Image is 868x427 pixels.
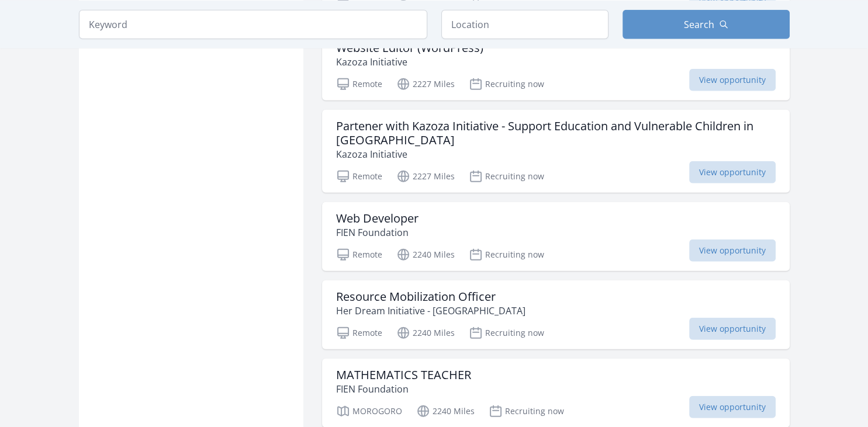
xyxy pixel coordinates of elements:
p: Remote [336,77,382,91]
p: FIEN Foundation [336,381,471,395]
button: Search [623,9,790,39]
input: Keyword [79,9,427,39]
a: MATHEMATICS TEACHER FIEN Foundation MOROGORO 2240 Miles Recruiting now View opportunity [322,358,790,427]
a: Web Developer FIEN Foundation Remote 2240 Miles Recruiting now View opportunity [322,202,790,270]
p: 2227 Miles [396,169,455,183]
p: Kazoza Initiative [336,54,483,68]
p: Remote [336,247,382,261]
p: Recruiting now [469,77,544,91]
h3: Resource Mobilization Officer [336,289,525,303]
p: 2240 Miles [416,404,475,418]
p: 2240 Miles [396,325,455,339]
a: Website Editor (WordPress) Kazoza Initiative Remote 2227 Miles Recruiting now View opportunity [322,31,790,100]
span: View opportunity [689,395,776,418]
span: View opportunity [689,68,776,91]
span: View opportunity [689,317,776,339]
p: Kazoza Initiative [336,147,776,161]
p: Recruiting now [469,247,544,261]
p: Remote [336,169,382,183]
p: MOROGORO [336,404,402,418]
span: Search [684,17,714,31]
input: Location [441,9,608,39]
p: FIEN Foundation [336,225,419,239]
p: Recruiting now [469,325,544,339]
h3: Web Developer [336,211,419,225]
h3: Partener with Kazoza Initiative - Support Education and Vulnerable Children in [GEOGRAPHIC_DATA] [336,119,776,147]
p: Her Dream Initiative - [GEOGRAPHIC_DATA] [336,303,525,317]
p: Remote [336,325,382,339]
span: View opportunity [689,239,776,261]
a: Partener with Kazoza Initiative - Support Education and Vulnerable Children in [GEOGRAPHIC_DATA] ... [322,109,790,192]
p: 2227 Miles [396,77,455,91]
span: View opportunity [689,161,776,183]
h3: MATHEMATICS TEACHER [336,367,471,381]
p: Recruiting now [469,169,544,183]
a: Resource Mobilization Officer Her Dream Initiative - [GEOGRAPHIC_DATA] Remote 2240 Miles Recruiti... [322,280,790,349]
h3: Website Editor (WordPress) [336,40,483,54]
p: Recruiting now [489,404,564,418]
p: 2240 Miles [396,247,455,261]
